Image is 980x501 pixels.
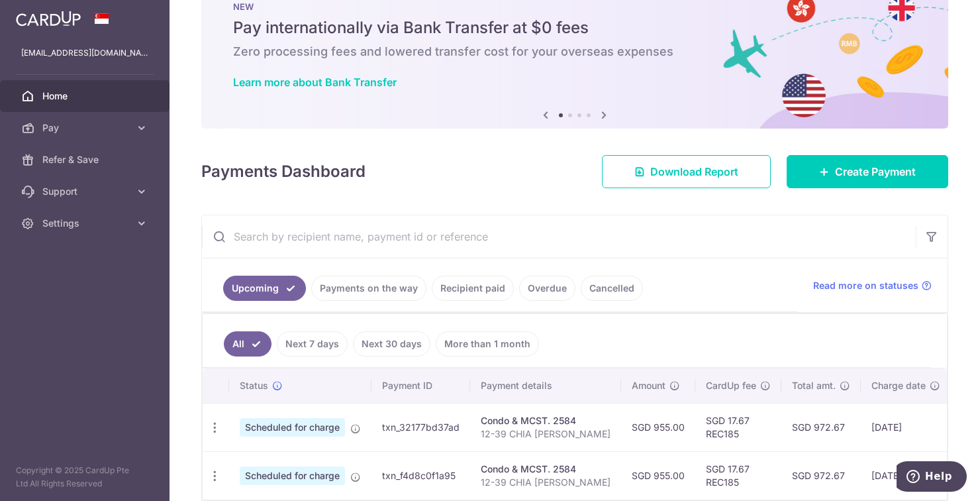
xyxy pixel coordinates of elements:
[871,379,926,392] span: Charge date
[436,331,539,357] a: More than 1 month
[632,379,665,392] span: Amount
[277,331,348,357] a: Next 7 days
[42,121,130,135] span: Pay
[233,1,916,12] p: NEW
[861,403,951,451] td: [DATE]
[202,215,916,258] input: Search by recipient name, payment id or reference
[233,44,916,60] h6: Zero processing fees and lowered transfer cost for your overseas expenses
[621,403,695,451] td: SGD 955.00
[21,46,148,60] p: [EMAIL_ADDRESS][DOMAIN_NAME]
[240,418,345,437] span: Scheduled for charge
[787,155,948,188] a: Create Payment
[240,379,268,392] span: Status
[201,160,366,184] h4: Payments Dashboard
[223,276,306,301] a: Upcoming
[861,451,951,500] td: [DATE]
[581,276,643,301] a: Cancelled
[792,379,836,392] span: Total amt.
[835,164,916,180] span: Create Payment
[371,403,470,451] td: txn_32177bd37ad
[432,276,514,301] a: Recipient paid
[621,451,695,500] td: SGD 955.00
[240,467,345,485] span: Scheduled for charge
[470,368,621,403] th: Payment details
[481,427,611,441] p: 12-39 CHIA [PERSON_NAME]
[781,451,861,500] td: SGD 972.67
[371,368,470,403] th: Payment ID
[371,451,470,500] td: txn_f4d8c0f1a95
[233,76,397,89] a: Learn more about Bank Transfer
[42,217,130,230] span: Settings
[481,463,611,476] div: Condo & MCST. 2584
[42,153,130,166] span: Refer & Save
[695,403,781,451] td: SGD 17.67 REC185
[706,379,756,392] span: CardUp fee
[813,279,918,292] span: Read more on statuses
[16,11,81,27] img: CardUp
[813,279,932,292] a: Read more on statuses
[42,89,130,103] span: Home
[897,461,967,494] iframe: Opens a widget where you can find more information
[353,331,430,357] a: Next 30 days
[519,276,575,301] a: Overdue
[42,185,130,198] span: Support
[224,331,271,357] a: All
[233,17,916,38] h5: Pay internationally via Bank Transfer at $0 fees
[481,476,611,489] p: 12-39 CHIA [PERSON_NAME]
[650,164,738,180] span: Download Report
[311,276,426,301] a: Payments on the way
[695,451,781,500] td: SGD 17.67 REC185
[781,403,861,451] td: SGD 972.67
[481,414,611,427] div: Condo & MCST. 2584
[602,155,771,188] a: Download Report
